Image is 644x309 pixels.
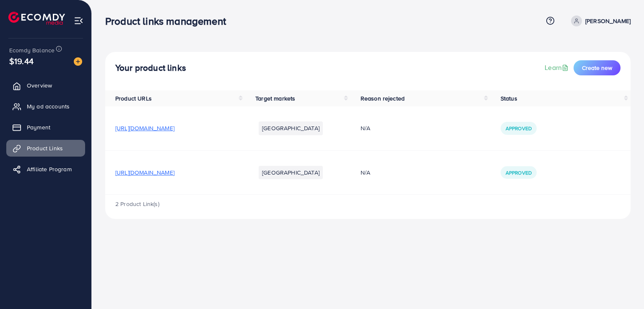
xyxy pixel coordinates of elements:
button: Create new [574,60,621,75]
span: Approved [506,125,532,132]
img: menu [74,16,83,26]
span: My ad accounts [27,102,70,111]
span: Ecomdy Balance [9,46,55,54]
img: image [74,57,82,66]
span: Overview [27,81,52,90]
img: logo [8,12,65,25]
li: [GEOGRAPHIC_DATA] [259,166,323,179]
span: $19.44 [9,55,34,67]
span: Approved [506,169,532,176]
h4: Your product links [115,63,186,73]
a: [PERSON_NAME] [568,15,631,26]
span: Status [501,94,517,103]
span: Affiliate Program [27,165,72,173]
span: Product Links [27,144,63,152]
span: Product URLs [115,94,152,103]
span: Create new [582,64,612,72]
span: Reason rejected [361,94,405,103]
a: Payment [6,119,85,136]
span: N/A [361,124,370,132]
a: Learn [545,63,570,72]
span: [URL][DOMAIN_NAME] [115,124,174,132]
a: Affiliate Program [6,161,85,178]
iframe: Chat [608,271,638,303]
a: Overview [6,77,85,94]
a: Product Links [6,140,85,157]
span: [URL][DOMAIN_NAME] [115,168,174,177]
span: N/A [361,168,370,177]
h3: Product links management [105,15,233,27]
span: Target markets [255,94,295,103]
li: [GEOGRAPHIC_DATA] [259,121,323,135]
span: 2 Product Link(s) [115,200,159,208]
a: My ad accounts [6,98,85,115]
p: [PERSON_NAME] [585,16,631,26]
span: Payment [27,123,50,131]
